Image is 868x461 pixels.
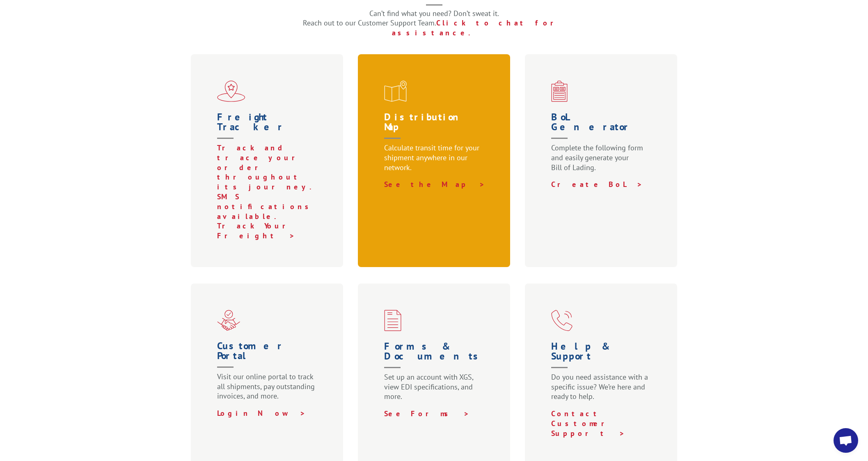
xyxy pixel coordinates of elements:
img: xgs-icon-distribution-map-red [384,81,407,102]
img: xgs-icon-credit-financing-forms-red [384,310,401,331]
p: Complete the following form and easily generate your Bill of Lading. [551,143,655,180]
a: See Forms > [384,409,469,418]
a: Freight Tracker Track and trace your order throughout its journey. SMS notifications available. [217,112,321,221]
p: Do you need assistance with a specific issue? We’re here and ready to help. [551,372,655,409]
img: xgs-icon-help-and-support-red [551,310,573,331]
a: Click to chat for assistance. [392,18,565,37]
img: xgs-icon-flagship-distribution-model-red [217,81,245,102]
a: Create BoL > [551,180,643,189]
h1: Distribution Map [384,112,488,143]
a: Contact Customer Support > [551,409,625,438]
p: Calculate transit time for your shipment anywhere in our network. [384,143,488,180]
p: Track and trace your order throughout its journey. SMS notifications available. [217,143,321,221]
div: Open chat [834,428,858,453]
a: Track Your Freight > [217,221,297,240]
h1: BoL Generator [551,112,655,143]
p: Visit our online portal to track all shipments, pay outstanding invoices, and more. [217,372,321,408]
a: See the Map > [384,180,485,189]
img: xgs-icon-bo-l-generator-red [551,81,568,102]
p: Set up an account with XGS, view EDI specifications, and more. [384,372,488,409]
h1: Forms & Documents [384,341,488,372]
h1: Customer Portal [217,341,321,372]
h1: Freight Tracker [217,112,321,143]
h1: Help & Support [551,341,655,372]
a: Login Now > [217,408,306,418]
p: Can’t find what you need? Don’t sweat it. Reach out to our Customer Support Team. [270,9,598,38]
img: xgs-icon-partner-red (1) [217,310,240,331]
